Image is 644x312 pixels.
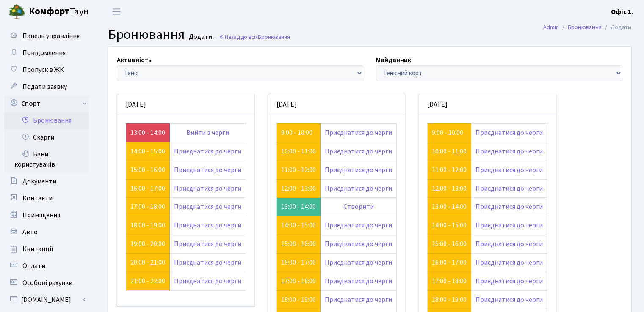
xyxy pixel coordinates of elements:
a: Документи [4,173,89,190]
a: Назад до всіхБронювання [219,33,290,41]
a: 16:00 - 17:00 [281,258,316,267]
span: Приміщення [22,211,60,220]
a: Admin [543,23,559,32]
a: Повідомлення [4,44,89,61]
span: Бронювання [258,33,290,41]
a: Приєднатися до черги [325,276,392,286]
div: [DATE] [268,94,405,115]
button: Переключити навігацію [106,5,127,19]
a: 11:00 - 12:00 [432,165,467,175]
a: 10:00 - 11:00 [281,147,316,156]
a: Приєднатися до черги [475,202,543,211]
a: 18:00 - 19:00 [281,295,316,304]
a: Панель управління [4,27,89,44]
b: Комфорт [29,5,69,18]
span: Таун [29,5,89,19]
a: Приєднатися до черги [325,128,392,137]
span: Оплати [22,261,45,271]
small: Додати . [187,33,215,41]
a: Приєднатися до черги [475,165,543,175]
span: Повідомлення [22,48,66,57]
a: Спорт [4,95,89,112]
a: Приєднатися до черги [325,239,392,249]
div: [DATE] [117,94,254,115]
a: 14:00 - 15:00 [281,221,316,230]
a: 9:00 - 10:00 [432,128,463,137]
a: 16:00 - 17:00 [130,184,165,193]
a: Приєднатися до черги [325,165,392,175]
div: [DATE] [419,94,556,115]
a: 17:00 - 18:00 [130,202,165,211]
a: 21:00 - 22:00 [130,276,165,286]
a: 17:00 - 18:00 [432,276,467,286]
a: 15:00 - 16:00 [281,239,316,249]
a: 15:00 - 16:00 [130,165,165,175]
a: Приєднатися до черги [174,239,241,249]
a: Приєднатися до черги [174,276,241,286]
span: Подати заявку [22,82,67,91]
a: 11:00 - 12:00 [281,165,316,175]
a: 19:00 - 20:00 [130,239,165,249]
a: Приєднатися до черги [325,147,392,156]
label: Майданчик [376,55,411,65]
a: Приєднатися до черги [475,221,543,230]
nav: breadcrumb [531,19,644,36]
a: 14:00 - 15:00 [130,147,165,156]
a: Контакти [4,190,89,207]
a: Бронювання [4,112,89,129]
a: [DOMAIN_NAME] [4,291,89,308]
a: Приєднатися до черги [475,147,543,156]
a: 20:00 - 21:00 [130,258,165,267]
a: 14:00 - 15:00 [432,221,467,230]
a: Приєднатися до черги [325,221,392,230]
a: Бани користувачів [4,146,89,173]
a: 13:00 - 14:00 [130,128,165,137]
a: Приєднатися до черги [174,202,241,211]
a: Пропуск в ЖК [4,61,89,78]
a: 18:00 - 19:00 [130,221,165,230]
a: Приміщення [4,207,89,224]
a: Створити [343,202,374,211]
span: Документи [22,177,56,186]
a: 9:00 - 10:00 [281,128,312,137]
span: Бронювання [108,25,185,44]
a: Офіс 1. [611,7,634,17]
a: 16:00 - 17:00 [432,258,467,267]
a: 17:00 - 18:00 [281,276,316,286]
a: Авто [4,224,89,241]
span: Пропуск в ЖК [22,65,64,74]
span: Авто [22,227,38,237]
a: Приєднатися до черги [174,165,241,175]
a: Приєднатися до черги [174,184,241,193]
span: Контакти [22,194,53,203]
td: 13:00 - 14:00 [277,198,321,216]
a: Приєднатися до черги [475,258,543,267]
b: Офіс 1. [611,7,634,16]
a: Оплати [4,257,89,274]
a: Приєднатися до черги [475,276,543,286]
a: 13:00 - 14:00 [432,202,467,211]
a: Скарги [4,129,89,146]
span: Квитанції [22,244,53,254]
a: 18:00 - 19:00 [432,295,467,304]
a: Особові рахунки [4,274,89,291]
a: 12:00 - 13:00 [432,184,467,193]
a: Вийти з черги [186,128,229,137]
span: Панель управління [22,31,80,41]
a: Квитанції [4,241,89,257]
a: Приєднатися до черги [174,258,241,267]
a: 12:00 - 13:00 [281,184,316,193]
a: Приєднатися до черги [475,295,543,304]
a: Приєднатися до черги [325,258,392,267]
span: Особові рахунки [22,278,72,287]
a: Приєднатися до черги [325,184,392,193]
img: logo.png [8,3,25,20]
a: Приєднатися до черги [174,221,241,230]
li: Додати [602,23,631,32]
a: Приєднатися до черги [174,147,241,156]
a: Приєднатися до черги [475,184,543,193]
label: Активність [117,55,152,65]
a: 15:00 - 16:00 [432,239,467,249]
a: Приєднатися до черги [475,128,543,137]
a: Бронювання [568,23,602,32]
